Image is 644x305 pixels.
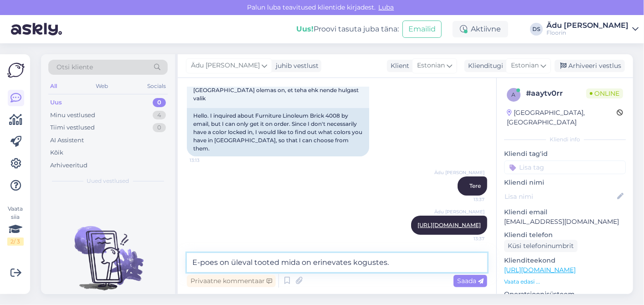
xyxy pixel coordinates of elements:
div: Minu vestlused [50,111,95,120]
span: a [512,91,516,98]
div: Hello. I inquired about Furniture Linoleum Brick 4008 by email, but I can only get it on order. S... [187,108,369,156]
div: Küsi telefoninumbrit [504,240,577,252]
div: Kliendi info [504,135,626,144]
div: # aaytv0rr [526,88,586,99]
div: DS [530,23,543,36]
div: Klient [387,61,409,71]
div: [GEOGRAPHIC_DATA], [GEOGRAPHIC_DATA] [507,108,617,127]
div: 0 [153,98,166,107]
span: Ädu [PERSON_NAME] [434,169,484,176]
span: Online [586,88,623,98]
div: Arhiveeri vestlus [555,60,625,72]
span: Luba [376,3,397,11]
div: juhib vestlust [272,61,319,71]
span: 13:37 [450,235,484,242]
a: [URL][DOMAIN_NAME] [417,222,481,228]
p: Vaata edasi ... [504,278,626,286]
button: Emailid [402,21,442,38]
div: 0 [153,123,166,132]
p: Kliendi nimi [504,178,626,187]
a: [URL][DOMAIN_NAME] [504,266,576,274]
div: Klienditugi [464,61,503,71]
p: Klienditeekond [504,256,626,265]
div: Arhiveeritud [50,161,88,170]
div: Kõik [50,148,63,157]
p: Operatsioonisüsteem [504,289,626,299]
span: Estonian [417,61,445,71]
div: Web [94,80,110,92]
div: Uus [50,98,62,107]
div: 2 / 3 [7,238,24,246]
span: 13:13 [190,157,224,164]
span: Ädu [PERSON_NAME] [191,61,260,71]
textarea: E-poes on üleval tooted mida on erinevates kogustes. [187,253,487,272]
span: Uued vestlused [87,177,129,185]
img: No chats [41,210,175,292]
div: Ädu [PERSON_NAME] [546,22,629,29]
div: All [48,80,59,92]
p: Kliendi telefon [504,230,626,240]
a: Ädu [PERSON_NAME]Floorin [546,22,639,36]
span: 13:37 [450,196,484,203]
div: Aktiivne [453,21,508,37]
div: AI Assistent [50,136,84,145]
span: Ädu [PERSON_NAME] [434,208,484,215]
input: Lisa nimi [505,191,615,202]
div: Proovi tasuta juba täna: [296,24,399,35]
span: Estonian [511,61,539,71]
span: Saada [457,277,484,285]
div: Tiimi vestlused [50,123,95,132]
img: Askly Logo [7,62,25,79]
div: Vaata siia [7,205,24,246]
div: Floorin [546,29,629,36]
input: Lisa tag [504,160,626,174]
div: Socials [145,80,168,92]
p: Kliendi tag'id [504,149,626,159]
b: Uus! [296,25,314,33]
p: [EMAIL_ADDRESS][DOMAIN_NAME] [504,217,626,227]
p: Kliendi email [504,207,626,217]
span: Tere [469,182,481,189]
div: 4 [153,111,166,120]
div: Privaatne kommentaar [187,275,276,287]
span: Otsi kliente [57,62,93,72]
